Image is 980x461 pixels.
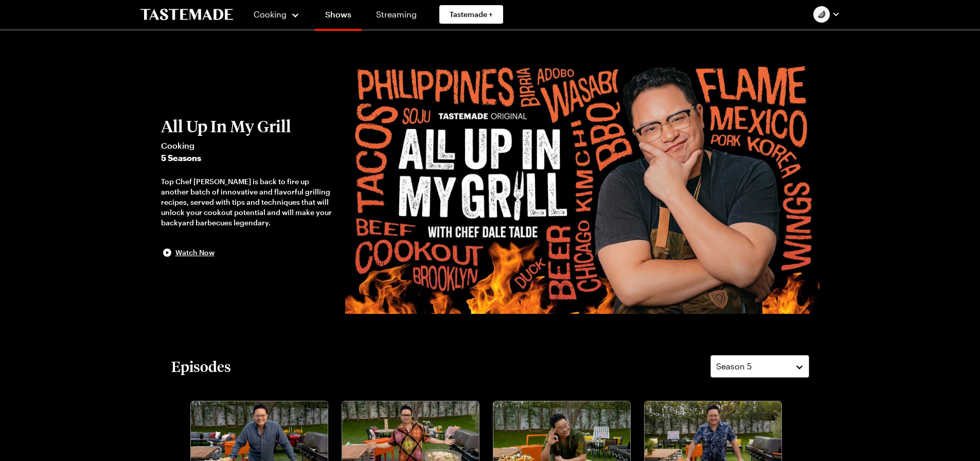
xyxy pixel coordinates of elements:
[345,62,819,314] img: All Up In My Grill
[161,117,335,135] h2: All Up In My Grill
[813,6,830,23] img: Profile picture
[254,2,300,27] button: Cooking
[450,9,493,20] span: Tastemade +
[161,139,335,152] span: Cooking
[171,357,231,376] h2: Episodes
[161,176,335,228] div: Top Chef [PERSON_NAME] is back to fire up another batch of innovative and flavorful grilling reci...
[315,2,362,31] a: Shows
[161,152,335,164] span: 5 Seasons
[140,9,233,21] a: To Tastemade Home Page
[813,6,840,23] button: Profile picture
[439,5,503,24] a: Tastemade +
[254,9,287,19] span: Cooking
[710,355,809,378] button: Season 5
[175,247,215,258] span: Watch Now
[161,117,335,259] button: All Up In My GrillCooking5 SeasonsTop Chef [PERSON_NAME] is back to fire up another batch of inno...
[716,360,752,373] span: Season 5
